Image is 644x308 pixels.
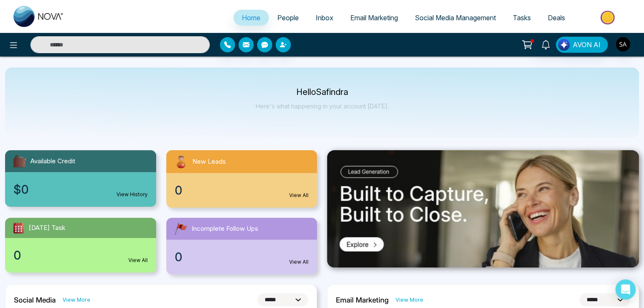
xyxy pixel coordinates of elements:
[513,14,531,22] span: Tasks
[30,157,75,166] span: Available Credit
[175,248,182,266] span: 0
[277,14,299,22] span: People
[173,221,188,236] img: followUps.svg
[14,181,29,198] span: $0
[161,218,322,274] a: Incomplete Follow Ups0View All
[539,10,574,26] a: Deals
[29,223,65,233] span: [DATE] Task
[173,154,189,170] img: newLeads.svg
[350,14,398,22] span: Email Marketing
[269,10,307,26] a: People
[12,154,27,169] img: availableCredit.svg
[558,39,570,51] img: Lead Flow
[307,10,342,26] a: Inbox
[12,221,25,235] img: todayTask.svg
[242,14,260,22] span: Home
[504,10,539,26] a: Tasks
[548,14,565,22] span: Deals
[578,8,639,27] img: Market-place.gif
[256,89,389,96] p: Hello Safindra
[116,191,148,198] a: View History
[14,246,21,264] span: 0
[327,150,639,267] img: .
[415,14,496,22] span: Social Media Management
[14,296,56,304] h2: Social Media
[395,296,423,304] a: View More
[316,14,333,22] span: Inbox
[14,6,64,27] img: Nova CRM Logo
[616,37,630,51] img: User Avatar
[192,157,226,167] span: New Leads
[556,37,608,53] button: AVON AI
[192,224,258,234] span: Incomplete Follow Ups
[256,103,389,110] p: Here's what happening in your account [DATE].
[406,10,504,26] a: Social Media Management
[161,150,322,208] a: New Leads0View All
[62,296,90,304] a: View More
[336,296,389,304] h2: Email Marketing
[289,192,308,199] a: View All
[615,279,636,300] div: Open Intercom Messenger
[573,40,601,50] span: AVON AI
[175,181,182,199] span: 0
[289,258,308,266] a: View All
[233,10,269,26] a: Home
[342,10,406,26] a: Email Marketing
[128,257,148,264] a: View All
